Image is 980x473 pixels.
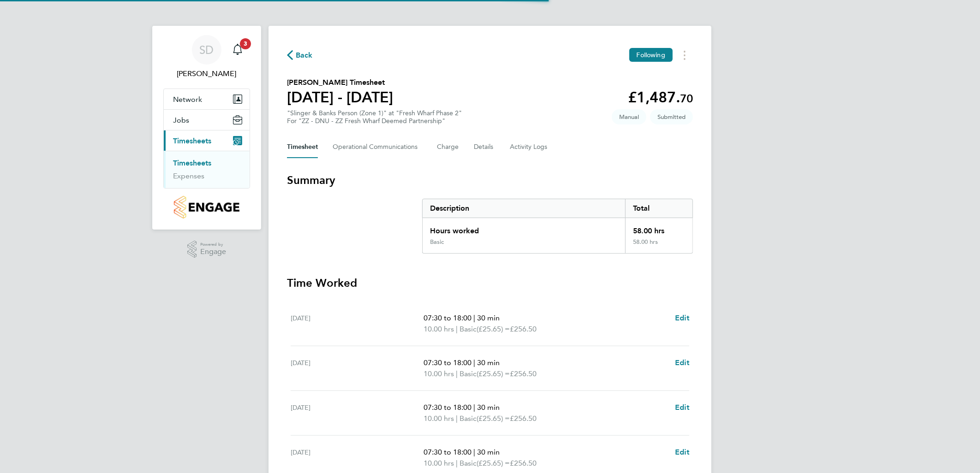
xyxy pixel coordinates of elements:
[675,357,689,368] a: Edit
[296,50,313,61] span: Back
[460,368,477,379] span: Basic
[291,357,424,379] div: [DATE]
[424,358,472,367] span: 07:30 to 18:00
[676,48,693,62] button: Timesheets Menu
[510,369,537,378] span: £256.50
[510,325,537,333] span: £256.50
[287,117,462,125] div: For "ZZ - DNU - ZZ Fresh Wharf Deemed Partnership"
[164,130,250,151] button: Timesheets
[612,109,646,124] span: This timesheet was manually created.
[675,313,689,324] a: Edit
[510,136,549,158] button: Activity Logs
[675,358,689,367] span: Edit
[287,49,313,61] button: Back
[287,109,462,125] div: "Slinger & Banks Person (Zone 1)" at "Fresh Wharf Phase 2"
[287,77,393,88] h2: [PERSON_NAME] Timesheet
[460,413,477,424] span: Basic
[628,89,693,106] app-decimal: £1,487.
[424,313,472,322] span: 07:30 to 18:00
[174,196,239,219] img: countryside-properties-logo-retina.png
[424,403,472,412] span: 07:30 to 18:00
[164,151,250,188] div: Timesheets
[473,313,475,322] span: |
[424,414,454,423] span: 10.00 hrs
[152,26,261,230] nav: Main navigation
[424,459,454,467] span: 10.00 hrs
[675,447,689,458] a: Edit
[473,403,475,412] span: |
[477,414,510,423] span: (£25.65) =
[333,136,422,158] button: Operational Communications
[163,68,250,79] span: Silvane DaRocha
[164,110,250,130] button: Jobs
[228,35,247,65] a: 3
[173,171,204,180] a: Expenses
[675,403,689,412] span: Edit
[200,248,226,256] span: Engage
[173,136,211,145] span: Timesheets
[680,92,693,105] span: 70
[291,313,424,335] div: [DATE]
[173,159,211,167] a: Timesheets
[637,51,665,59] span: Following
[460,324,477,335] span: Basic
[200,44,214,56] span: SD
[164,89,250,109] button: Network
[287,173,693,188] h3: Summary
[625,238,693,253] div: 58.00 hrs
[675,448,689,456] span: Edit
[456,325,458,333] span: |
[163,196,250,219] a: Go to home page
[477,403,500,412] span: 30 min
[650,109,693,124] span: This timesheet is Submitted.
[675,313,689,322] span: Edit
[675,402,689,413] a: Edit
[510,414,537,423] span: £256.50
[473,448,475,456] span: |
[625,199,693,218] div: Total
[474,136,495,158] button: Details
[456,414,458,423] span: |
[460,458,477,469] span: Basic
[291,447,424,469] div: [DATE]
[423,218,625,238] div: Hours worked
[477,325,510,333] span: (£25.65) =
[477,313,500,322] span: 30 min
[473,358,475,367] span: |
[287,88,393,106] h1: [DATE] - [DATE]
[291,402,424,424] div: [DATE]
[629,48,673,62] button: Following
[173,116,189,124] span: Jobs
[456,369,458,378] span: |
[437,136,459,158] button: Charge
[456,459,458,467] span: |
[240,38,251,49] span: 3
[424,325,454,333] span: 10.00 hrs
[187,241,227,258] a: Powered byEngage
[287,136,318,158] button: Timesheet
[163,35,250,79] a: SD[PERSON_NAME]
[625,218,693,238] div: 58.00 hrs
[477,358,500,367] span: 30 min
[477,448,500,456] span: 30 min
[422,199,693,254] div: Summary
[423,199,625,218] div: Description
[430,238,444,246] div: Basic
[477,369,510,378] span: (£25.65) =
[424,448,472,456] span: 07:30 to 18:00
[287,276,693,290] h3: Time Worked
[424,369,454,378] span: 10.00 hrs
[510,459,537,467] span: £256.50
[173,95,202,104] span: Network
[200,241,226,248] span: Powered by
[477,459,510,467] span: (£25.65) =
